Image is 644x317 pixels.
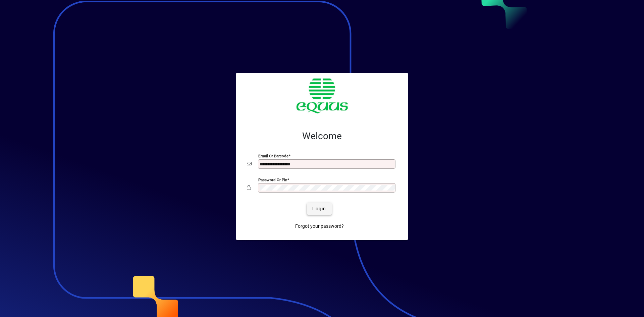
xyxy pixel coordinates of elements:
[295,223,344,230] span: Forgot your password?
[292,220,346,232] a: Forgot your password?
[312,205,326,212] span: Login
[247,130,397,142] h2: Welcome
[307,203,331,215] button: Login
[258,177,287,182] mat-label: Password or Pin
[258,154,288,158] mat-label: Email or Barcode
